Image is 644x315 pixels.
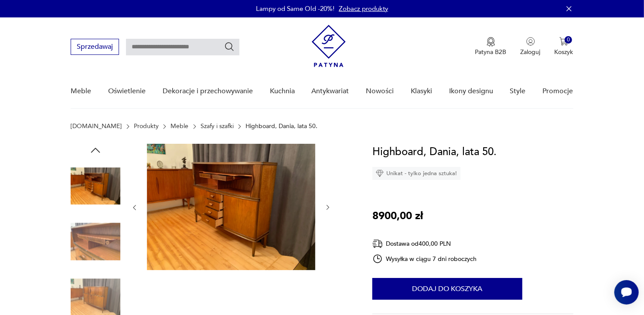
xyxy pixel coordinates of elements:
a: Antykwariat [312,75,349,108]
a: Oświetlenie [108,75,146,108]
a: Dekoracje i przechowywanie [163,75,253,108]
a: Style [510,75,526,108]
p: Koszyk [555,48,573,56]
img: Zdjęcie produktu Highboard, Dania, lata 50. [71,161,120,211]
img: Ikona koszyka [559,37,568,46]
img: Zdjęcie produktu Highboard, Dania, lata 50. [71,217,120,267]
button: Patyna B2B [475,37,507,56]
a: Ikona medaluPatyna B2B [475,37,507,56]
a: Produkty [134,123,159,130]
iframe: Smartsupp widget button [614,280,639,305]
div: Wysyłka w ciągu 7 dni roboczych [372,254,477,264]
div: 0 [565,36,572,44]
a: Kuchnia [270,75,295,108]
a: Sprzedawaj [71,44,119,51]
div: Unikat - tylko jedna sztuka! [372,167,460,180]
img: Zdjęcie produktu Highboard, Dania, lata 50. [147,144,315,270]
button: Zaloguj [521,37,541,56]
button: Szukaj [224,41,235,52]
p: Lampy od Same Old -20%! [256,4,334,13]
button: Sprzedawaj [71,39,119,55]
a: Nowości [366,75,394,108]
h1: Highboard, Dania, lata 50. [372,144,497,160]
img: Ikona medalu [487,37,495,47]
img: Patyna - sklep z meblami i dekoracjami vintage [312,25,346,67]
p: Patyna B2B [475,48,507,56]
a: Ikony designu [449,75,493,108]
img: Ikona dostawy [372,238,383,249]
a: Promocje [543,75,573,108]
img: Ikonka użytkownika [526,37,535,46]
a: Klasyki [411,75,432,108]
a: Meble [71,75,91,108]
img: Ikona diamentu [376,169,384,177]
a: Meble [170,123,188,130]
button: Dodaj do koszyka [372,278,522,300]
p: 8900,00 zł [372,208,423,224]
p: Zaloguj [521,48,541,56]
a: [DOMAIN_NAME] [71,123,122,130]
p: Highboard, Dania, lata 50. [245,123,317,130]
button: 0Koszyk [555,37,573,56]
a: Szafy i szafki [201,123,234,130]
a: Zobacz produkty [339,4,388,13]
div: Dostawa od 400,00 PLN [372,238,477,249]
